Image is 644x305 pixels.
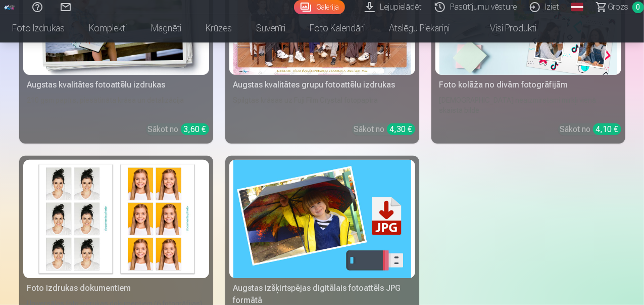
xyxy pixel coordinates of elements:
[462,14,549,42] a: Visi produkti
[298,14,377,42] a: Foto kalendāri
[148,123,209,136] div: Sākot no
[23,79,209,91] div: Augstas kvalitātes fotoattēlu izdrukas
[23,282,209,294] div: Foto izdrukas dokumentiem
[632,2,644,13] span: 0
[193,14,244,42] a: Krūzes
[387,123,415,135] div: 4,30 €
[560,123,621,136] div: Sākot no
[377,14,462,42] a: Atslēgu piekariņi
[27,160,205,279] img: Foto izdrukas dokumentiem
[229,95,415,115] div: Spilgtas krāsas uz Fuji Film Crystal fotopapīra
[181,123,209,135] div: 3,60 €
[593,123,621,135] div: 4,10 €
[608,1,628,13] span: Grozs
[229,79,415,91] div: Augstas kvalitātes grupu fotoattēlu izdrukas
[435,79,621,91] div: Foto kolāža no divām fotogrāfijām
[233,160,411,279] img: Augstas izšķirtspējas digitālais fotoattēls JPG formātā
[23,95,209,115] div: 210 gsm papīrs, piesātināta krāsa un detalizācija
[435,95,621,115] div: [DEMOGRAPHIC_DATA] neaizmirstami mirkļi vienā skaistā bildē
[244,14,298,42] a: Suvenīri
[354,123,415,136] div: Sākot no
[4,4,15,10] img: /fa1
[139,14,193,42] a: Magnēti
[77,14,139,42] a: Komplekti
